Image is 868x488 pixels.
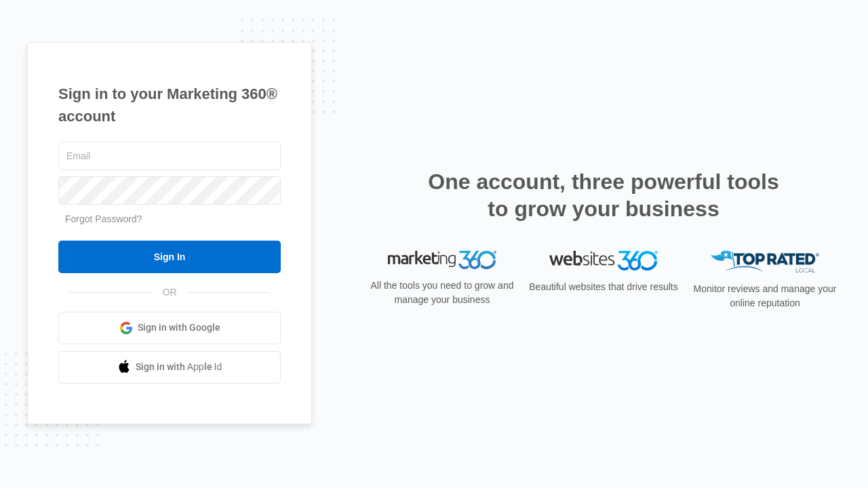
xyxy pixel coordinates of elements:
[549,251,658,270] img: Websites 360
[153,285,186,300] span: OR
[711,251,819,273] img: Top Rated Local
[58,312,281,344] a: Sign in with Google
[138,321,220,335] span: Sign in with Google
[689,282,841,310] p: Monitor reviews and manage your online reputation
[136,360,222,374] span: Sign in with Apple Id
[366,279,518,307] p: All the tools you need to grow and manage your business
[424,168,783,222] h2: One account, three powerful tools to grow your business
[528,280,679,294] p: Beautiful websites that drive results
[58,351,281,384] a: Sign in with Apple Id
[388,251,496,270] img: Marketing 360
[58,83,281,127] h1: Sign in to your Marketing 360® account
[65,213,142,224] a: Forgot Password?
[58,241,281,273] input: Sign In
[58,142,281,170] input: Email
